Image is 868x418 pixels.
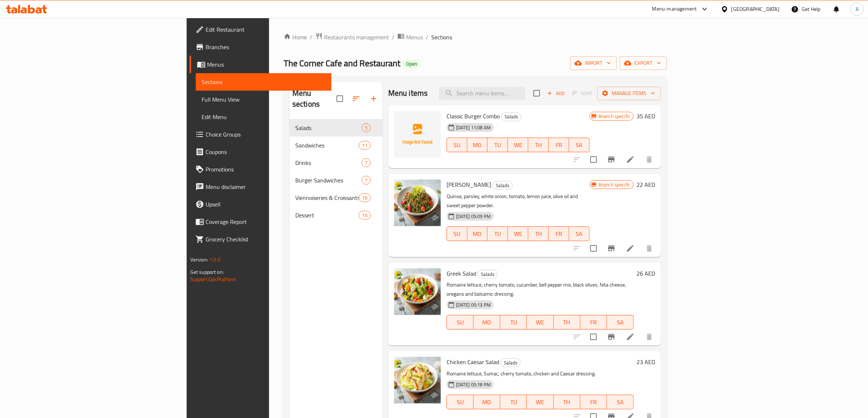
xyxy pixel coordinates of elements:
[596,113,633,120] span: Branch specific
[447,395,474,409] button: SU
[490,229,505,239] span: TU
[362,123,371,132] div: items
[284,32,667,42] nav: breadcrumb
[503,397,524,407] span: TU
[202,113,326,121] span: Edit Menu
[508,138,528,152] button: WE
[568,88,597,99] span: Select section first
[641,328,658,346] button: delete
[530,397,550,407] span: WE
[295,158,362,167] span: Drinks
[447,226,467,241] button: SU
[295,176,362,185] span: Burger Sandwiches
[531,229,546,239] span: TH
[206,130,326,139] span: Choice Groups
[190,267,224,277] span: Get support on:
[641,151,658,168] button: delete
[557,317,577,328] span: TH
[362,125,370,131] span: 5
[450,229,464,239] span: SU
[476,317,497,328] span: MO
[531,140,546,150] span: TH
[359,211,370,220] div: items
[478,270,497,279] span: Salads
[501,358,521,367] div: Salads
[206,25,326,34] span: Edit Restaurant
[439,87,525,100] input: search
[544,88,568,99] button: Add
[453,213,494,220] span: [DATE] 05:09 PM
[610,397,631,407] span: SA
[394,268,441,315] img: Greek Salad
[856,5,859,13] span: A
[295,211,359,220] span: Dessert
[453,301,494,308] span: [DATE] 05:13 PM
[332,91,347,106] span: Select all sections
[406,33,423,42] span: Menus
[597,87,661,100] button: Manage items
[447,369,634,378] p: Romaine lettuce, Sumac, cherry tomato, chicken and Caesar dressing.
[359,193,370,202] div: items
[493,181,512,190] span: Salads
[580,395,607,409] button: FR
[190,196,332,213] a: Upsell
[530,317,550,328] span: WE
[190,161,332,178] a: Promotions
[450,397,471,407] span: SU
[626,59,661,68] span: export
[467,138,488,152] button: MO
[347,90,365,107] span: Sort sections
[295,193,359,202] span: Viennoiseries & Croissants
[394,180,441,226] img: Quinoa Tabbouleh
[315,32,389,42] a: Restaurants management
[362,177,370,184] span: 7
[546,89,566,98] span: Add
[295,141,359,150] div: Sandwiches
[206,200,326,209] span: Upsell
[190,275,237,284] a: Support.OpsPlatform
[603,240,620,257] button: Branch-specific-item
[476,397,497,407] span: MO
[586,152,601,167] span: Select to update
[501,113,521,121] div: Salads
[501,359,520,367] span: Salads
[586,241,601,256] span: Select to update
[209,255,221,264] span: 1.0.0
[359,142,370,149] span: 11
[403,60,420,68] div: Open
[586,329,601,344] span: Select to update
[502,113,521,121] span: Salads
[289,189,382,206] div: Viennoiseries & Croissants16
[295,123,362,132] span: Salads
[552,229,566,239] span: FR
[190,21,332,38] a: Edit Restaurant
[511,229,525,239] span: WE
[447,268,476,279] span: Greek Salad
[637,268,655,279] h6: 26 AED
[207,60,326,69] span: Menus
[487,226,508,241] button: TU
[206,235,326,244] span: Grocery Checklist
[557,397,577,407] span: TH
[603,328,620,346] button: Branch-specific-item
[289,119,382,137] div: Salads5
[394,111,441,158] img: Classic Burger Combo
[470,140,485,150] span: MO
[637,357,655,367] h6: 23 AED
[359,212,370,219] span: 16
[453,381,494,388] span: [DATE] 05:18 PM
[570,56,617,70] button: import
[447,192,589,210] p: Quinoa, parsley, white onion, tomato, lemon juice, olive oil and sweet pepper powder.
[202,78,326,86] span: Sections
[552,140,566,150] span: FR
[474,315,500,330] button: MO
[610,317,631,328] span: SA
[470,229,485,239] span: MO
[397,32,423,42] a: Menus
[731,5,779,13] div: [GEOGRAPHIC_DATA]
[554,315,580,330] button: TH
[447,280,634,299] p: Romaine lettuce, cherry tomato, cucumber, bell pepper mix, black olives, feta cheese, oregano and...
[324,33,389,42] span: Restaurants management
[572,140,587,150] span: SA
